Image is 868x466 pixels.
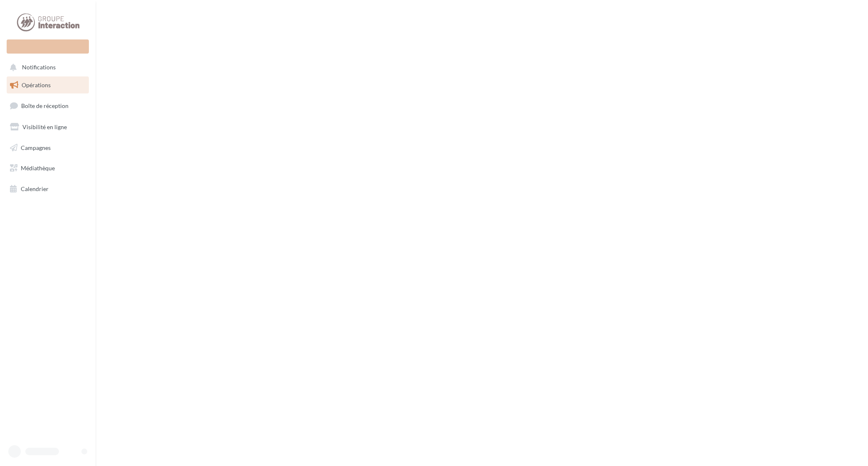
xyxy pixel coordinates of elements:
span: Campagnes [21,144,51,151]
a: Boîte de réception [5,97,91,115]
span: Médiathèque [21,164,55,172]
a: Visibilité en ligne [5,118,91,136]
div: Nouvelle campagne [7,39,89,54]
span: Opérations [22,81,51,88]
a: Opérations [5,76,91,94]
span: Boîte de réception [21,102,69,109]
span: Calendrier [21,185,49,192]
span: Visibilité en ligne [22,123,67,130]
a: Calendrier [5,180,91,198]
span: Notifications [22,64,56,71]
a: Campagnes [5,139,91,157]
a: Médiathèque [5,159,91,177]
